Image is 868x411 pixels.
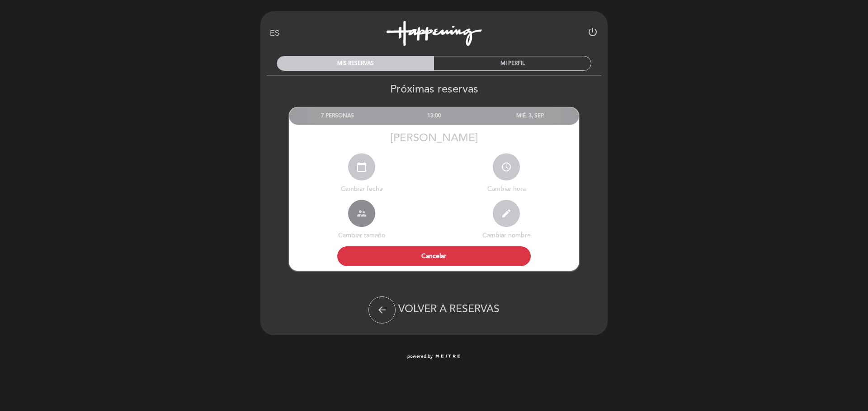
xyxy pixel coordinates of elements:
[501,208,512,219] i: edit
[260,83,608,96] h2: Próximas reservas
[487,185,526,193] span: Cambiar hora
[356,162,367,172] i: calendar_today
[337,246,531,266] button: Cancelar
[501,162,512,172] i: access_time
[587,27,598,37] i: power_settings_new
[368,296,396,323] button: arrow_back
[356,208,367,219] i: supervisor_account
[289,107,386,124] div: 7 PERSONAS
[348,200,375,227] button: supervisor_account
[348,153,375,180] button: calendar_today
[377,305,387,315] i: arrow_back
[493,153,520,180] button: access_time
[377,21,491,46] a: Happening [GEOGRAPHIC_DATA][PERSON_NAME]
[398,303,500,315] span: VOLVER A RESERVAS
[493,200,520,227] button: edit
[338,231,385,239] span: Cambiar tamaño
[482,231,531,239] span: Cambiar nombre
[482,107,579,124] div: MIÉ. 3, SEP.
[386,107,482,124] div: 13:00
[434,56,591,70] div: MI PERFIL
[341,185,382,193] span: Cambiar fecha
[407,353,461,360] a: powered by
[587,27,598,41] button: power_settings_new
[277,56,434,70] div: MIS RESERVAS
[435,354,461,359] img: MEITRE
[289,131,579,144] div: [PERSON_NAME]
[407,353,433,360] span: powered by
